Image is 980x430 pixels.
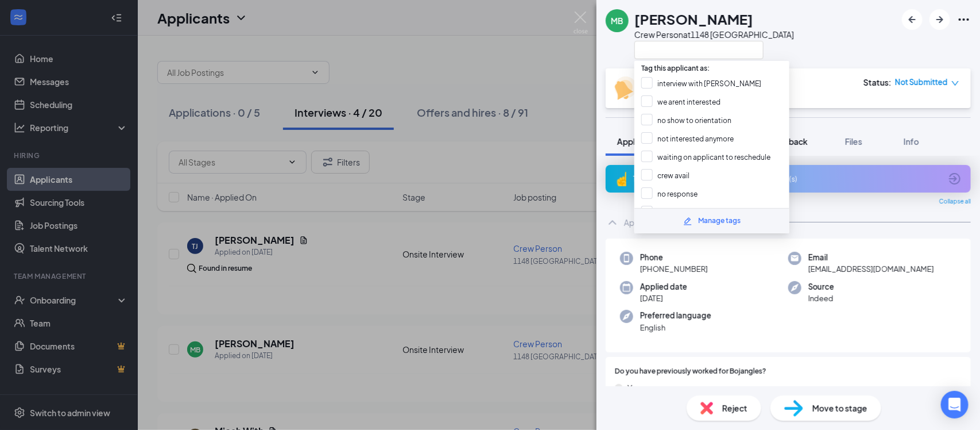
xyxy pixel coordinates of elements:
[951,79,959,87] span: down
[640,252,708,263] span: Phone
[957,13,971,26] svg: Ellipses
[933,13,947,26] svg: ArrowRight
[640,281,687,293] span: Applied date
[948,172,962,186] svg: ArrowCircle
[611,15,623,26] div: MB
[606,216,619,229] svg: ChevronUp
[640,293,687,304] span: [DATE]
[808,252,934,263] span: Email
[698,216,741,226] div: Manage tags
[634,9,753,29] h1: [PERSON_NAME]
[863,76,892,88] div: Status :
[902,9,923,30] button: ArrowLeftNew
[640,310,711,321] span: Preferred language
[904,136,919,147] span: Info
[895,76,948,88] span: Not Submitted
[808,263,934,275] span: [EMAIL_ADDRESS][DOMAIN_NAME]
[615,366,766,377] span: Do you have previously worked for Bojangles?
[941,391,969,419] div: Open Intercom Messenger
[683,217,692,226] svg: Pencil
[634,29,794,40] div: Crew Person at 1148 [GEOGRAPHIC_DATA]
[929,9,950,30] button: ArrowRight
[640,263,708,275] span: [PHONE_NUMBER]
[624,217,667,228] div: Application
[939,197,971,206] span: Collapse all
[845,136,862,147] span: Files
[634,57,716,75] span: Tag this applicant as:
[722,402,747,414] span: Reject
[808,293,834,304] span: Indeed
[617,136,661,147] span: Application
[640,322,711,333] span: English
[905,13,919,26] svg: ArrowLeftNew
[627,382,641,394] span: Yes
[808,281,834,293] span: Source
[812,402,867,414] span: Move to stage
